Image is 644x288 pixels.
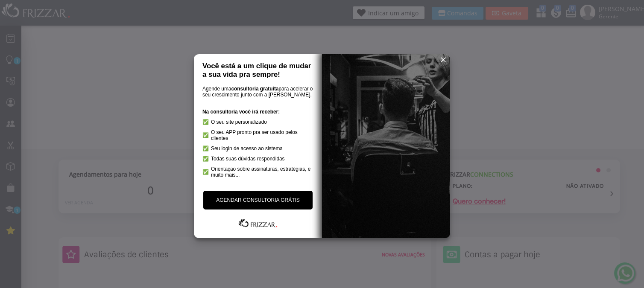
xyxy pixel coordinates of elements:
li: Todas suas dúvidas respondidas [202,156,313,162]
img: Frizzar [237,218,279,228]
li: O seu APP pronto pra ser usado pelos clientes [202,129,313,141]
strong: Na consultoria você irá receber: [202,109,280,115]
li: Orientação sobre assinaturas, estratégias, e muito mais... [202,166,313,178]
p: Agende uma para acelerar o seu crescimento junto com a [PERSON_NAME]. [202,86,313,98]
a: AGENDAR CONSULTORIA GRÁTIS [203,191,313,209]
li: Seu login de acesso ao sistema [202,145,313,151]
li: O seu site personalizado [202,119,313,125]
button: ui-button [437,53,450,66]
strong: consultoria gratuita [231,86,278,92]
h1: Você está a um clique de mudar a sua vida pra sempre! [202,62,313,79]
